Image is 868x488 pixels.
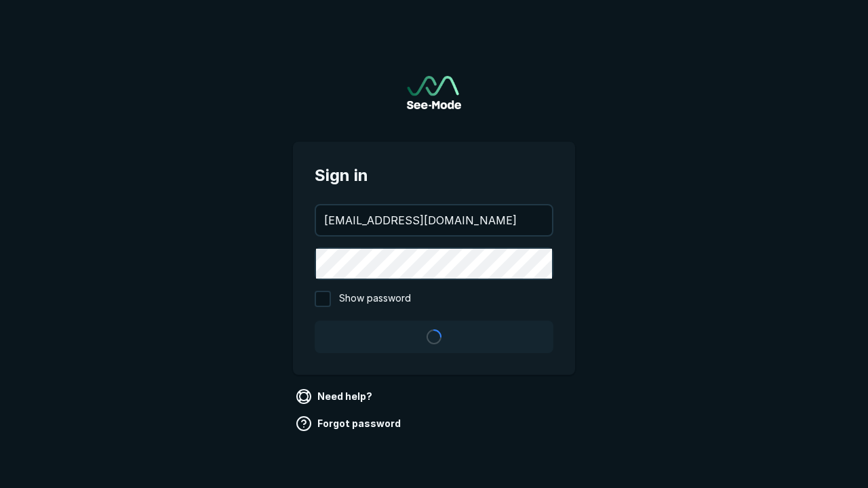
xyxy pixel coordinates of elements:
a: Go to sign in [407,76,461,109]
a: Forgot password [293,413,406,434]
img: See-Mode Logo [407,76,461,109]
span: Show password [339,291,411,307]
a: Need help? [293,386,378,407]
input: your@email.com [316,205,552,235]
span: Sign in [315,163,553,188]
